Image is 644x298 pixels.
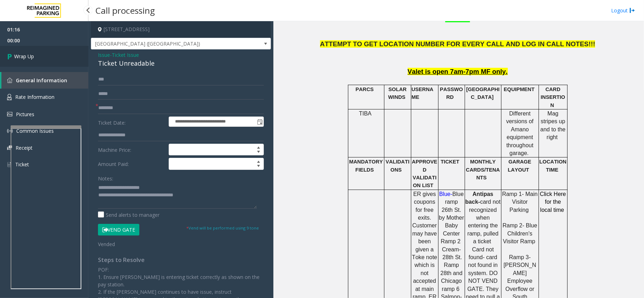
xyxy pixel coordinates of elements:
[7,78,12,83] img: 'icon'
[96,144,167,156] label: Machine Price:
[254,164,263,169] span: Decrease value
[506,111,533,156] span: Different versions of Amano equipment throughout garage
[355,87,373,92] span: PARCS
[96,117,167,127] label: Ticket Date:
[503,222,537,244] span: Ramp 2- Blue Children's Visitor Ramp
[466,159,500,180] span: MONTHLY CARDS/TENANTS
[254,158,263,164] span: Increase value
[466,87,499,100] span: [GEOGRAPHIC_DATA]
[320,40,595,48] span: ATTEMPT TO GET LOCATION NUMBER FOR EVERY CALL AND LOG IN CALL NOTES!!!
[254,150,263,155] span: Decrease value
[256,117,263,127] span: Toggle popup
[16,111,34,118] span: Pictures
[98,51,110,59] span: Issue
[91,38,235,49] span: [GEOGRAPHIC_DATA] ([GEOGRAPHIC_DATA])
[439,191,452,197] span: Blue-
[98,172,113,182] label: Notes:
[254,144,263,150] span: Increase value
[539,159,567,172] span: LOCATION TIME
[14,53,34,60] span: Wrap Up
[412,159,437,188] span: APPROVED VALIDATION LIST
[439,191,464,244] span: Blue ramp 26th St. by Mother Baby Center Ramp 2
[359,111,372,117] span: TIBA
[7,94,12,100] img: 'icon'
[440,87,463,100] span: PASSWORD
[385,159,410,172] span: VALIDATIONS
[110,52,139,58] span: -
[540,191,566,213] a: Click Here for the local time
[541,87,565,108] span: CARD INSERTION
[441,246,463,292] span: Cream- 28th St. Ramp 28th and Chicago ramp 6
[388,87,407,100] span: SOLAR WINDS
[7,161,12,168] img: 'icon'
[527,150,529,156] span: .
[98,211,159,219] label: Send alerts to manager
[412,87,434,100] span: USERNAME
[186,225,259,231] small: Vend will be performed using 9 tone
[7,128,13,134] img: 'icon'
[502,191,538,213] span: Ramp 1- Main Visitor Parking
[349,159,383,172] span: MANDATORY FIELDS
[540,191,566,213] span: Click Here for the local time
[98,224,139,236] button: Vend Gate
[98,59,264,68] div: Ticket Unreadable
[112,51,139,59] span: Ticket Issue
[16,77,67,84] span: General Information
[508,159,531,172] span: GARAGE LAYOUT
[504,87,535,92] span: EQUIPMENT
[91,21,271,38] h4: [STREET_ADDRESS]
[1,72,88,89] a: General Information
[441,159,459,165] span: TICKET
[15,94,54,100] span: Rate Information
[98,241,115,248] span: Vended
[96,158,167,170] label: Amount Paid:
[630,7,635,14] img: logout
[408,68,508,75] span: Valet is open 7am-7pm MF only.
[611,7,635,14] a: Logout
[540,111,565,140] span: Mag stripes up and to the right
[465,191,493,205] span: Antipas back-
[92,2,158,19] h3: Call processing
[7,112,12,117] img: 'icon'
[468,199,501,244] span: card not recognized when entering the ramp, pulled a ticket
[98,257,264,263] h4: Steps to Resolve
[7,145,12,150] img: 'icon'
